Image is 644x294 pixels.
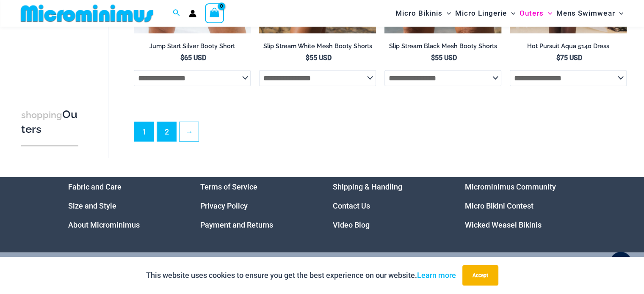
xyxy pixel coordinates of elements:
[333,177,444,234] nav: Menu
[180,122,199,141] a: →
[306,54,310,62] span: $
[134,42,251,50] h2: Jump Start Silver Booty Short
[189,10,196,17] a: Account icon link
[259,42,376,50] h2: Slip Stream White Mesh Booty Shorts
[465,220,542,229] a: Wicked Weasel Bikinis
[507,3,515,24] span: Menu Toggle
[135,122,154,141] span: Page 1
[392,1,627,25] nav: Site Navigation
[306,54,332,62] bdi: 55 USD
[556,54,582,62] bdi: 75 USD
[465,201,533,210] a: Micro Bikini Contest
[442,3,451,24] span: Menu Toggle
[68,177,180,234] nav: Menu
[259,42,376,53] a: Slip Stream White Mesh Booty Shorts
[200,220,273,229] a: Payment and Returns
[395,3,442,24] span: Micro Bikinis
[146,269,456,282] p: This website uses cookies to ensure you get the best experience on our website.
[431,54,457,62] bdi: 55 USD
[554,3,625,24] a: Mens SwimwearMenu ToggleMenu Toggle
[393,3,453,24] a: Micro BikinisMenu ToggleMenu Toggle
[21,110,62,120] span: shopping
[517,3,554,24] a: OutersMenu ToggleMenu Toggle
[333,177,444,234] aside: Footer Widget 3
[615,3,623,24] span: Menu Toggle
[134,42,251,53] a: Jump Start Silver Booty Short
[17,4,157,23] img: MM SHOP LOGO FLAT
[462,265,498,286] button: Accept
[200,201,248,210] a: Privacy Policy
[465,177,576,234] nav: Menu
[180,54,206,62] bdi: 65 USD
[200,182,257,191] a: Terms of Service
[431,54,435,62] span: $
[205,3,224,23] a: View Shopping Cart, empty
[455,3,507,24] span: Micro Lingerie
[68,220,140,229] a: About Microminimus
[333,182,402,191] a: Shipping & Handling
[510,42,627,50] h2: Hot Pursuit Aqua 5140 Dress
[200,177,312,234] aside: Footer Widget 2
[453,3,517,24] a: Micro LingerieMenu ToggleMenu Toggle
[173,8,180,19] a: Search icon link
[520,3,544,24] span: Outers
[68,201,116,210] a: Size and Style
[544,3,552,24] span: Menu Toggle
[556,3,615,24] span: Mens Swimwear
[384,42,501,53] a: Slip Stream Black Mesh Booty Shorts
[556,54,560,62] span: $
[384,42,501,50] h2: Slip Stream Black Mesh Booty Shorts
[510,42,627,53] a: Hot Pursuit Aqua 5140 Dress
[333,201,370,210] a: Contact Us
[417,271,456,280] a: Learn more
[157,122,176,141] a: Page 2
[465,182,556,191] a: Microminimus Community
[68,177,180,234] aside: Footer Widget 1
[200,177,312,234] nav: Menu
[465,177,576,234] aside: Footer Widget 4
[180,54,184,62] span: $
[333,220,370,229] a: Video Blog
[68,182,122,191] a: Fabric and Care
[134,122,627,146] nav: Product Pagination
[21,107,78,137] h3: Outers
